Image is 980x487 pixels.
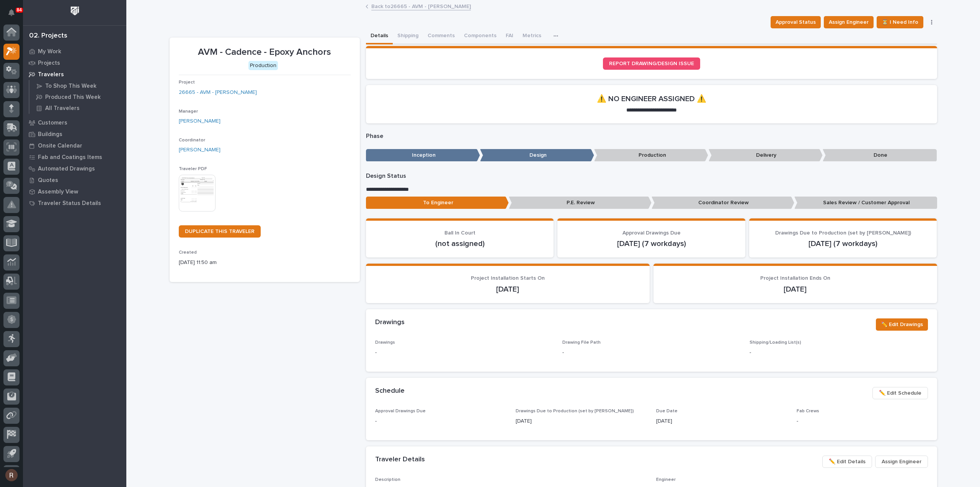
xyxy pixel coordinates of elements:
[480,149,594,162] p: Design
[17,7,22,13] p: 84
[375,417,506,425] p: -
[375,387,405,395] h2: Schedule
[29,92,126,102] a: Produced This Week
[872,387,928,399] button: ✏️ Edit Schedule
[185,229,255,234] span: DUPLICATE THIS TRAVELER
[23,117,126,128] a: Customers
[23,186,126,197] a: Assembly View
[829,18,869,27] span: Assign Engineer
[375,318,405,327] h2: Drawings
[375,340,395,345] span: Drawings
[45,83,96,90] p: To Shop This Week
[656,477,676,482] span: Engineer
[375,477,400,482] span: Description
[663,285,928,294] p: [DATE]
[38,48,61,55] p: My Work
[775,230,911,236] span: Drawings Due to Production (set by [PERSON_NAME])
[179,146,220,154] a: [PERSON_NAME]
[179,250,197,255] span: Created
[179,138,205,143] span: Coordinator
[879,389,921,398] span: ✏️ Edit Schedule
[38,120,67,126] p: Customers
[518,28,546,44] button: Metrics
[3,467,20,483] button: users-avatar
[45,94,101,101] p: Produced This Week
[375,239,545,248] p: (not assigned)
[23,69,126,80] a: Travelers
[562,340,601,345] span: Drawing File Path
[794,197,937,209] p: Sales Review / Customer Approval
[38,177,58,184] p: Quotes
[29,32,67,40] div: 02. Projects
[423,28,459,44] button: Comments
[38,200,101,207] p: Traveler Status Details
[509,197,652,209] p: P.E. Review
[750,349,928,357] p: -
[23,128,126,140] a: Buildings
[38,189,78,195] p: Assembly View
[750,340,801,345] span: Shipping/Loading List(s)
[567,239,736,248] p: [DATE] (7 workdays)
[179,80,195,85] span: Project
[471,275,545,281] span: Project Installation Starts On
[38,154,102,161] p: Fab and Coatings Items
[3,5,20,21] button: Notifications
[459,28,501,44] button: Components
[38,166,95,172] p: Automated Drawings
[38,71,64,78] p: Travelers
[709,149,823,162] p: Delivery
[23,57,126,69] a: Projects
[562,349,564,357] p: -
[609,61,694,66] span: REPORT DRAWING/DESIGN ISSUE
[366,28,393,44] button: Details
[516,417,647,425] p: [DATE]
[877,16,923,28] button: ⏳ I Need Info
[656,409,678,413] span: Due Date
[797,409,819,413] span: Fab Crews
[366,172,937,180] p: Design Status
[23,140,126,151] a: Onsite Calendar
[38,60,60,67] p: Projects
[375,349,553,357] p: -
[23,46,126,57] a: My Work
[875,456,928,468] button: Assign Engineer
[179,117,220,125] a: [PERSON_NAME]
[38,131,62,138] p: Buildings
[771,16,821,28] button: Approval Status
[23,174,126,186] a: Quotes
[594,149,708,162] p: Production
[882,18,918,27] span: ⏳ I Need Info
[823,149,937,162] p: Done
[366,197,509,209] p: To Engineer
[760,275,830,281] span: Project Installation Ends On
[23,163,126,174] a: Automated Drawings
[23,197,126,209] a: Traveler Status Details
[822,456,872,468] button: ✏️ Edit Details
[824,16,874,28] button: Assign Engineer
[758,239,928,248] p: [DATE] (7 workdays)
[603,57,700,70] a: REPORT DRAWING/DESIGN ISSUE
[179,259,351,267] p: [DATE] 11:50 am
[375,456,425,464] h2: Traveler Details
[776,18,816,27] span: Approval Status
[38,143,82,149] p: Onsite Calendar
[881,320,923,329] span: ✏️ Edit Drawings
[444,230,475,236] span: Ball In Court
[29,80,126,91] a: To Shop This Week
[652,197,794,209] p: Coordinator Review
[23,151,126,163] a: Fab and Coatings Items
[179,89,257,97] a: 26665 - AVM - [PERSON_NAME]
[656,417,787,425] p: [DATE]
[248,61,278,71] div: Production
[797,417,928,425] p: -
[371,2,471,10] a: Back to26665 - AVM - [PERSON_NAME]
[179,47,351,58] p: AVM - Cadence - Epoxy Anchors
[876,318,928,331] button: ✏️ Edit Drawings
[622,230,681,236] span: Approval Drawings Due
[366,133,937,140] p: Phase
[179,225,261,238] a: DUPLICATE THIS TRAVELER
[68,4,82,18] img: Workspace Logo
[829,457,866,466] span: ✏️ Edit Details
[516,409,634,413] span: Drawings Due to Production (set by [PERSON_NAME])
[179,109,198,114] span: Manager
